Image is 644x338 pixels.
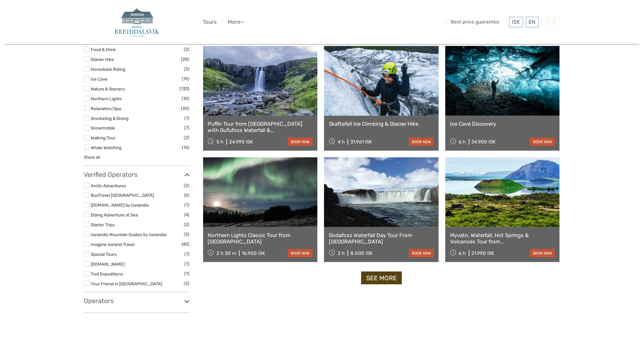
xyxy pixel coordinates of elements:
[182,241,190,248] span: (43)
[91,252,117,257] a: Special Tours
[329,121,434,127] a: Skaftafell Ice Climbing & Glacier Hike
[530,138,555,146] a: book now
[91,86,125,91] a: Nature & Scenery
[472,250,495,256] div: 21.990 ISK
[181,105,190,112] span: (20)
[184,231,190,238] span: (5)
[84,171,190,178] h3: Verified Operators
[84,155,100,160] a: Show all
[91,135,116,140] a: Walking Tour
[530,249,555,257] a: book now
[459,250,466,256] span: 6 h
[91,222,115,227] a: Glacier Trips
[338,250,345,256] span: 2 h
[91,106,121,111] a: Relaxation/Spa
[228,17,244,27] a: More
[185,115,190,122] span: (1)
[526,17,539,27] div: EN
[91,57,114,62] a: Glacier Hike
[329,232,434,245] a: Godafoss Waterfall Day Tour From [GEOGRAPHIC_DATA]
[91,116,129,121] a: Snorkeling & Diving
[184,270,190,277] span: (7)
[216,139,223,145] span: 5 h
[180,85,190,92] span: (133)
[184,182,190,189] span: (2)
[91,281,163,286] a: Your Friend in [GEOGRAPHIC_DATA]
[185,260,190,268] span: (1)
[91,183,127,188] a: Arctic Adventures
[91,96,122,101] a: Northern Lights
[111,5,163,39] img: 2448-51b0dc00-3c6d-4da0-812a-e099997996f9_logo_big.jpg
[91,145,122,150] a: Whale Watching
[512,19,520,25] span: ISK
[91,193,154,198] a: BusTravel [GEOGRAPHIC_DATA]
[184,65,190,73] span: (3)
[184,211,190,218] span: (4)
[182,75,190,83] span: (19)
[472,139,496,145] div: 34.900 ISK
[242,250,265,256] div: 16.900 ISK
[203,17,217,27] a: Tours
[182,95,190,102] span: (10)
[208,232,313,245] a: Northern Lights Classic Tour from [GEOGRAPHIC_DATA]
[229,139,253,145] div: 24.990 ISK
[350,139,372,145] div: 31.961 ISK
[73,10,81,17] button: Open LiveChat chat widget
[185,250,190,258] span: (1)
[91,125,116,130] a: Snowmobile
[338,139,345,145] span: 4 h
[182,144,190,151] span: (16)
[91,242,135,247] a: Imagine Iceland Travel
[552,19,557,25] span: 0
[185,201,190,209] span: (1)
[91,262,125,267] a: [DOMAIN_NAME]
[208,121,313,134] a: Puffin Tour from [GEOGRAPHIC_DATA] with Gufufoss Waterfall & [GEOGRAPHIC_DATA]
[450,232,555,245] a: Myvatn, Waterfall, Hot Springs & Volcanoes Tour from [GEOGRAPHIC_DATA]
[84,297,190,305] h3: Operators
[91,202,149,208] a: [DOMAIN_NAME] by Icelandia
[181,56,190,63] span: (28)
[184,46,190,53] span: (2)
[450,121,555,127] a: Ice Cave Discovery
[409,138,434,146] a: book now
[216,250,236,256] span: 2 h 30 m
[409,249,434,257] a: book now
[361,272,402,285] a: See more
[184,134,190,141] span: (2)
[459,139,466,145] span: 6 h
[91,271,123,276] a: Troll Expeditions
[288,249,313,257] a: book now
[441,17,508,27] span: Best price guarantee
[91,212,138,217] a: Elding Adventure at Sea
[184,191,190,199] span: (6)
[91,47,116,52] a: Food & Drink
[184,280,190,287] span: (5)
[91,232,167,237] a: Icelandic Mountain Guides by Icelandia
[91,67,126,72] a: Horseback Riding
[288,138,313,146] a: book now
[184,221,190,228] span: (2)
[91,76,108,82] a: Ice Cave
[184,124,190,131] span: (7)
[9,11,72,16] p: We're away right now. Please check back later!
[350,250,373,256] div: 8.000 ISK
